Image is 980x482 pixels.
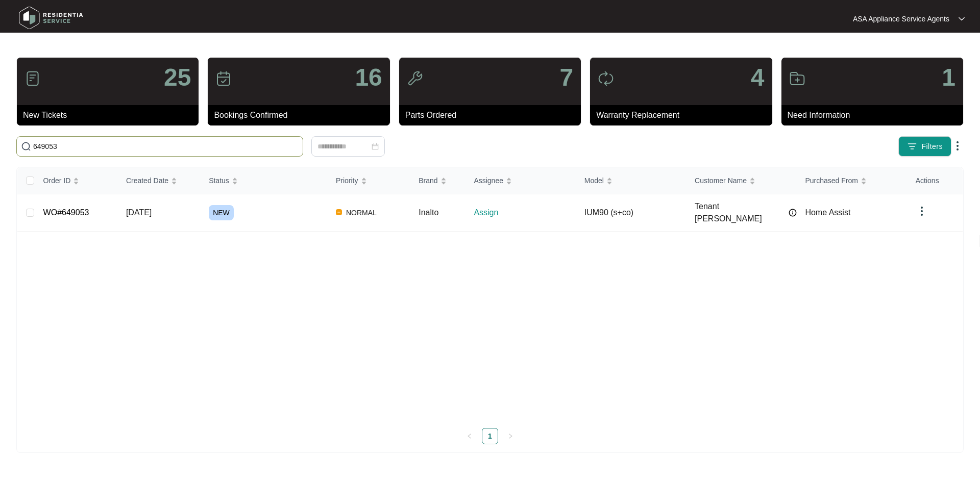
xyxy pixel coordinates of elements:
[921,141,943,152] span: Filters
[951,140,964,152] img: dropdown arrow
[959,16,965,21] img: dropdown arrow
[789,209,797,217] img: Info icon
[201,167,328,194] th: Status
[35,167,118,194] th: Order ID
[596,109,772,121] p: Warranty Replacement
[15,3,87,33] img: residentia service logo
[419,208,438,217] span: Inalto
[474,207,576,219] p: Assign
[797,167,907,194] th: Purchased From
[584,175,604,186] span: Model
[907,141,917,151] img: filter icon
[751,65,765,90] p: 4
[419,175,437,186] span: Brand
[24,70,41,87] img: icon
[355,65,382,90] p: 16
[695,200,783,225] span: Tenant [PERSON_NAME]
[214,109,389,121] p: Bookings Confirmed
[209,205,234,220] span: NEW
[467,433,473,439] span: left
[576,194,687,232] td: IUM90 (s+co)
[43,208,89,217] a: WO#649053
[576,167,687,194] th: Model
[328,167,410,194] th: Priority
[461,428,478,444] button: left
[695,175,747,186] span: Customer Name
[43,175,71,186] span: Order ID
[474,175,503,186] span: Assignee
[908,167,963,194] th: Actions
[209,175,229,186] span: Status
[502,428,519,444] li: Next Page
[126,208,152,217] span: [DATE]
[853,14,949,24] p: ASA Appliance Service Agents
[482,428,498,444] a: 1
[23,109,199,121] p: New Tickets
[805,208,850,217] span: Home Assist
[687,167,797,194] th: Customer Name
[559,65,573,90] p: 7
[215,70,232,87] img: icon
[405,109,581,121] p: Parts Ordered
[33,141,299,152] input: Search by Order Id, Assignee Name, Customer Name, Brand and Model
[805,175,857,186] span: Purchased From
[482,428,498,444] li: 1
[21,141,31,151] img: search-icon
[336,209,342,215] img: Vercel Logo
[788,109,963,121] p: Need Information
[465,167,576,194] th: Assignee
[407,70,423,87] img: icon
[118,167,201,194] th: Created Date
[598,70,614,87] img: icon
[916,205,928,217] img: dropdown arrow
[789,70,805,87] img: icon
[126,175,168,186] span: Created Date
[898,136,951,157] button: filter iconFilters
[502,428,519,444] button: right
[507,433,513,439] span: right
[336,175,358,186] span: Priority
[461,428,478,444] li: Previous Page
[342,207,381,219] span: NORMAL
[942,65,955,90] p: 1
[410,167,465,194] th: Brand
[164,65,191,90] p: 25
